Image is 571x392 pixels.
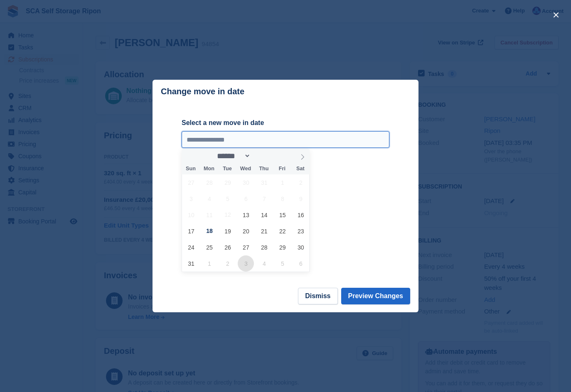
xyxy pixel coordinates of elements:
[182,118,389,128] label: Select a new move in date
[238,239,254,255] span: August 27, 2025
[293,239,309,255] span: August 30, 2025
[201,255,217,272] span: September 1, 2025
[549,8,563,22] button: close
[293,207,309,223] span: August 16, 2025
[255,166,273,171] span: Thu
[183,207,199,223] span: August 10, 2025
[256,207,272,223] span: August 14, 2025
[274,255,290,272] span: September 5, 2025
[182,166,200,171] span: Sun
[274,191,290,207] span: August 8, 2025
[298,288,337,304] button: Dismiss
[256,191,272,207] span: August 7, 2025
[291,166,310,171] span: Sat
[201,191,217,207] span: August 4, 2025
[256,255,272,272] span: September 4, 2025
[201,174,217,191] span: July 28, 2025
[236,166,255,171] span: Wed
[219,207,236,223] span: August 12, 2025
[183,174,199,191] span: July 27, 2025
[201,239,217,255] span: August 25, 2025
[201,223,217,239] span: August 18, 2025
[238,223,254,239] span: August 20, 2025
[219,191,236,207] span: August 5, 2025
[183,239,199,255] span: August 24, 2025
[251,152,277,160] input: Year
[161,87,244,96] p: Change move in date
[238,174,254,191] span: July 30, 2025
[256,223,272,239] span: August 21, 2025
[219,239,236,255] span: August 26, 2025
[341,288,411,304] button: Preview Changes
[293,223,309,239] span: August 23, 2025
[274,239,290,255] span: August 29, 2025
[293,191,309,207] span: August 9, 2025
[219,223,236,239] span: August 19, 2025
[293,174,309,191] span: August 2, 2025
[293,255,309,272] span: September 6, 2025
[273,166,291,171] span: Fri
[238,207,254,223] span: August 13, 2025
[238,255,254,272] span: September 3, 2025
[238,191,254,207] span: August 6, 2025
[274,223,290,239] span: August 22, 2025
[256,239,272,255] span: August 28, 2025
[274,207,290,223] span: August 15, 2025
[219,174,236,191] span: July 29, 2025
[201,207,217,223] span: August 11, 2025
[183,255,199,272] span: August 31, 2025
[219,255,236,272] span: September 2, 2025
[183,223,199,239] span: August 17, 2025
[200,166,218,171] span: Mon
[274,174,290,191] span: August 1, 2025
[214,152,251,160] select: Month
[218,166,236,171] span: Tue
[183,191,199,207] span: August 3, 2025
[256,174,272,191] span: July 31, 2025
